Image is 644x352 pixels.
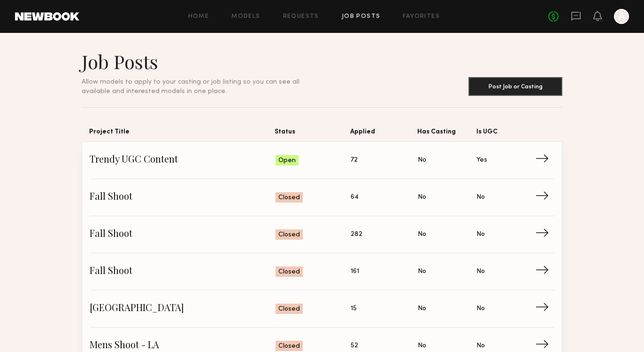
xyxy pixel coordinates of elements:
[278,305,300,314] span: Closed
[418,341,426,351] span: No
[278,156,296,165] span: Open
[90,302,276,316] span: [GEOGRAPHIC_DATA]
[90,227,276,242] span: Fall Shoot
[90,290,554,328] a: [GEOGRAPHIC_DATA]Closed15NoNo→
[476,266,485,277] span: No
[188,14,209,20] a: Home
[278,267,300,277] span: Closed
[351,341,358,351] span: 52
[614,9,629,24] a: A
[535,265,554,279] span: →
[89,126,275,141] span: Project Title
[90,265,276,279] span: Fall Shoot
[278,193,300,203] span: Closed
[351,229,362,240] span: 282
[476,229,485,240] span: No
[351,266,359,277] span: 161
[351,155,358,165] span: 72
[476,126,536,141] span: Is UGC
[342,14,381,20] a: Job Posts
[90,216,554,253] a: Fall ShootClosed282NoNo→
[535,227,554,242] span: →
[476,304,485,314] span: No
[476,155,487,165] span: Yes
[82,50,322,73] h1: Job Posts
[283,14,319,20] a: Requests
[468,77,562,96] button: Post Job or Casting
[535,302,554,316] span: →
[278,230,300,240] span: Closed
[90,253,554,290] a: Fall ShootClosed161NoNo→
[82,79,299,94] span: Allow models to apply to your casting or job listing so you can see all available and interested ...
[418,266,426,277] span: No
[418,229,426,240] span: No
[476,192,485,203] span: No
[351,192,359,203] span: 64
[418,155,426,165] span: No
[418,304,426,314] span: No
[90,142,554,179] a: Trendy UGC ContentOpen72NoYes→
[535,153,554,167] span: →
[90,179,554,216] a: Fall ShootClosed64NoNo→
[535,190,554,204] span: →
[418,192,426,203] span: No
[90,190,276,204] span: Fall Shoot
[476,341,485,351] span: No
[275,126,350,141] span: Status
[278,342,300,351] span: Closed
[417,126,476,141] span: Has Casting
[350,126,417,141] span: Applied
[403,14,440,20] a: Favorites
[231,14,260,20] a: Models
[351,304,357,314] span: 15
[90,153,276,167] span: Trendy UGC Content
